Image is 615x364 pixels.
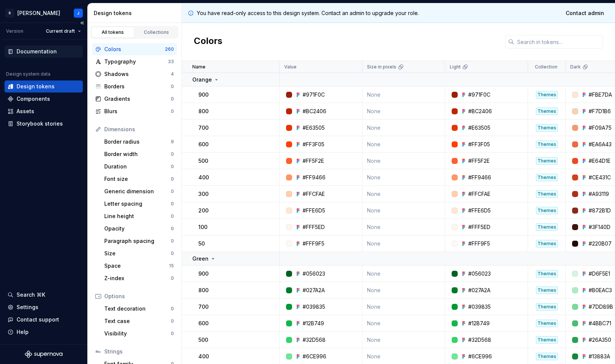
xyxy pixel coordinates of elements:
h2: Colors [194,35,222,49]
div: #056023 [468,270,491,278]
div: #FF9466 [468,174,491,181]
div: #32D568 [303,336,326,344]
a: Storybook stories [5,118,83,130]
div: Duration [104,163,171,170]
button: Current draft [43,26,84,36]
div: 0 [171,188,174,194]
div: #D6F5E1 [589,270,610,278]
a: Paragraph spacing0 [101,235,177,247]
a: Border width0 [101,148,177,160]
div: Strings [104,348,174,355]
p: Size in pixels [367,64,396,70]
td: None [362,282,445,299]
div: #F7D1B6 [589,108,611,115]
div: Gradients [104,95,171,103]
p: 800 [198,287,209,294]
div: #220B07 [589,240,612,247]
div: Themes [536,141,558,148]
div: 0 [171,176,174,182]
a: Text case0 [101,315,177,327]
div: #FFE6D5 [303,207,325,214]
p: 800 [198,108,209,115]
span: Contact admin [566,9,604,17]
div: #FFCFAE [303,190,325,198]
div: #FF3F05 [303,141,324,148]
p: 400 [198,174,209,181]
div: #12B749 [303,320,324,327]
div: 0 [171,318,174,324]
p: 600 [198,320,209,327]
a: Space15 [101,260,177,272]
div: Design tokens [17,83,55,90]
td: None [362,120,445,136]
div: Font size [104,175,171,183]
div: 15 [169,263,174,269]
button: Search ⌘K [5,289,83,301]
div: Border radius [104,138,171,146]
a: Colors260 [92,43,177,55]
p: 500 [198,336,208,344]
div: 4 [171,71,174,77]
div: Text case [104,317,171,325]
td: None [362,315,445,332]
div: #056023 [303,270,325,278]
div: #F09A75 [589,124,612,132]
div: #027A2A [303,287,325,294]
div: Colors [104,45,165,53]
div: Space [104,262,169,270]
div: Themes [536,240,558,247]
div: #6CE996 [468,353,492,360]
div: 0 [171,151,174,157]
p: 700 [198,303,209,311]
div: 0 [171,250,174,256]
p: 50 [198,240,205,247]
div: Line height [104,212,171,220]
div: Themes [536,303,558,311]
div: 0 [171,201,174,207]
p: 100 [198,223,207,231]
div: #FFF5ED [468,223,490,231]
a: Generic dimension0 [101,185,177,197]
div: #FF9466 [303,174,326,181]
div: #971F0C [303,91,325,99]
div: 0 [171,275,174,281]
p: Value [284,64,297,70]
a: Components [5,93,83,105]
div: Help [17,328,29,336]
div: 0 [171,226,174,232]
p: 600 [198,141,209,148]
button: R[PERSON_NAME]J [2,5,86,21]
div: Themes [536,223,558,231]
div: #039835 [468,303,491,311]
span: Current draft [46,28,75,34]
td: None [362,235,445,252]
div: #BC2406 [303,108,326,115]
div: 0 [171,96,174,102]
a: Settings [5,301,83,313]
div: #3F140D [589,223,610,231]
td: None [362,202,445,219]
div: #971F0C [468,91,490,99]
input: Search in tokens... [514,35,603,49]
div: 33 [168,59,174,65]
div: 0 [171,83,174,89]
a: Font size0 [101,173,177,185]
a: Design tokens [5,80,83,93]
button: Collapse sidebar [77,18,87,28]
div: Settings [17,303,38,311]
p: Collection [535,64,557,70]
div: #E63505 [303,124,325,132]
div: [PERSON_NAME] [17,9,60,17]
p: 900 [198,91,209,99]
div: Themes [536,270,558,278]
a: Opacity0 [101,223,177,235]
div: Generic dimension [104,188,171,195]
div: Design tokens [94,9,178,17]
div: 0 [171,306,174,312]
div: Options [104,293,174,300]
div: #26A350 [589,336,611,344]
div: Borders [104,83,171,90]
div: Themes [536,190,558,198]
a: Duration0 [101,161,177,173]
div: #E63505 [468,124,490,132]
